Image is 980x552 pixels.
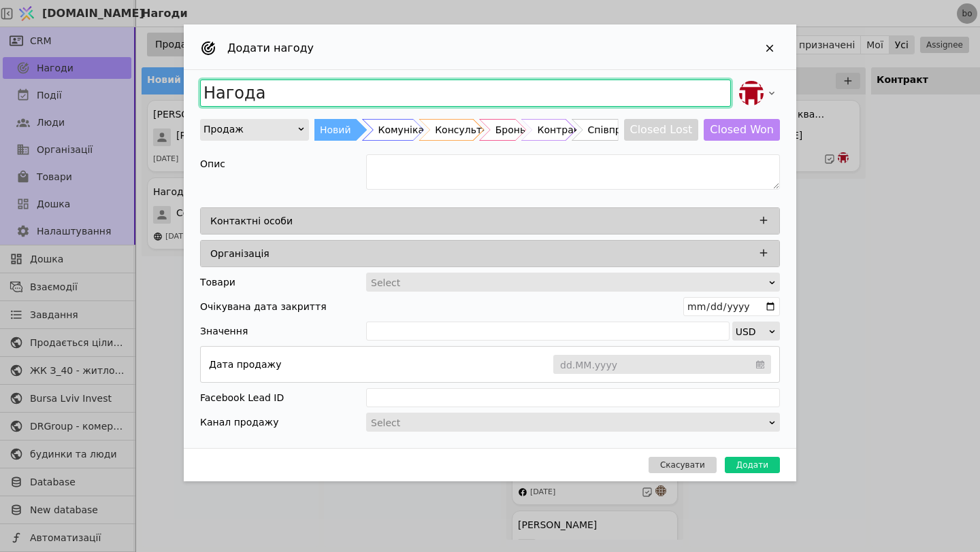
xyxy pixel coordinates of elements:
[435,119,502,141] div: Консультація
[725,457,780,473] button: Додати
[739,81,764,105] img: bo
[200,388,284,407] div: Facebook Lead ID
[200,154,366,173] div: Опис
[756,358,764,371] svg: calendar
[184,24,796,481] div: Add Opportunity
[203,120,297,139] div: Продаж
[200,322,248,341] span: Значення
[200,80,731,107] input: Ім'я
[537,119,585,141] div: Контракт
[649,457,717,473] button: Скасувати
[209,355,281,374] div: Дата продажу
[200,413,278,432] div: Канал продажу
[200,297,327,316] div: Очікувана дата закриття
[200,273,235,292] div: Товари
[495,119,525,141] div: Бронь
[704,119,780,141] button: Closed Won
[378,119,439,141] div: Комунікація
[210,247,269,261] p: Організація
[227,40,314,56] h2: Додати нагоду
[588,119,640,141] div: Співпраця
[624,119,699,141] button: Closed Lost
[210,214,293,228] p: Контактні особи
[736,322,768,341] div: USD
[371,413,766,432] div: Select
[320,119,351,141] div: Новий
